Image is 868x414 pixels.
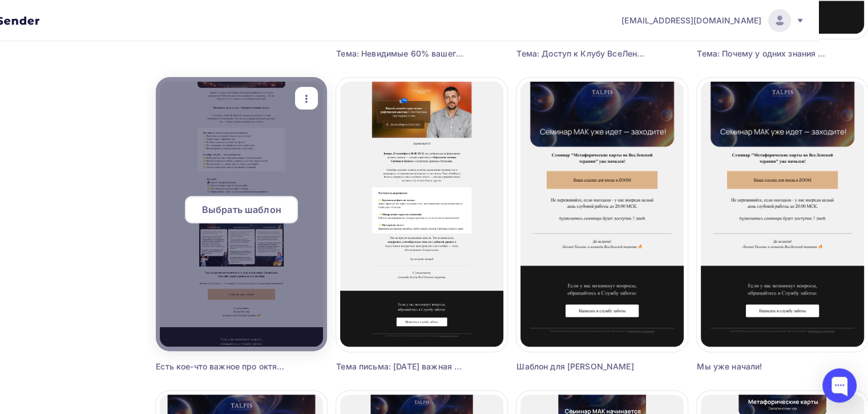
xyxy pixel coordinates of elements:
span: [EMAIL_ADDRESS][DOMAIN_NAME] [621,15,761,26]
span: Выбрать шаблон [202,203,281,216]
div: Мы уже начали! [697,361,825,372]
div: Тема: Доступ к Клубу ВсеЛенской терапии в подарок [516,48,645,59]
div: Есть кое-что важное про октябрь, чем хочется поделиться [156,361,284,372]
div: Тема: Невидимые 60% вашего бизнеса [336,48,465,59]
div: Тема письма: [DATE] важная встреча для завершения сентября [336,361,465,372]
div: Тема: Почему у одних знания работают, а у других — нет? [697,48,825,59]
div: Шаблон для [PERSON_NAME] [516,361,645,372]
a: [EMAIL_ADDRESS][DOMAIN_NAME] [621,9,805,32]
